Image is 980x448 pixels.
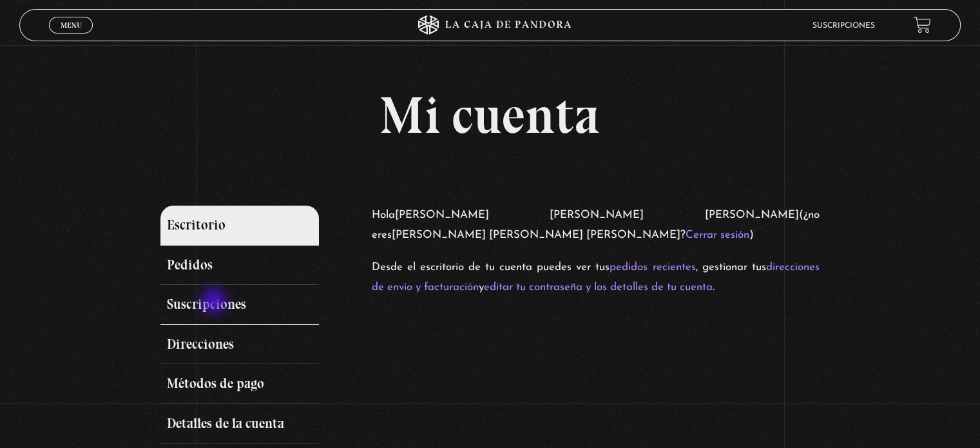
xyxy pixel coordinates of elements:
a: Suscripciones [160,285,318,325]
span: Cerrar [56,32,86,41]
a: Suscripciones [812,22,875,30]
p: Hola (¿no eres ? ) [372,206,820,245]
a: pedidos recientes [610,262,695,273]
a: Detalles de la cuenta [160,404,318,444]
p: Desde el escritorio de tu cuenta puedes ver tus , gestionar tus y . [372,258,820,297]
a: Direcciones [160,325,318,365]
a: direcciones de envío y facturación [372,262,820,293]
strong: [PERSON_NAME] [PERSON_NAME] [PERSON_NAME] [395,209,799,220]
h1: Mi cuenta [160,90,819,141]
a: View your shopping cart [914,16,931,34]
a: Cerrar sesión [686,229,749,240]
a: Escritorio [160,206,318,246]
span: Menu [61,21,82,29]
a: editar tu contraseña y los detalles de tu cuenta [484,282,713,293]
a: Pedidos [160,246,318,286]
strong: [PERSON_NAME] [PERSON_NAME] [PERSON_NAME] [392,229,680,240]
a: Métodos de pago [160,364,318,404]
